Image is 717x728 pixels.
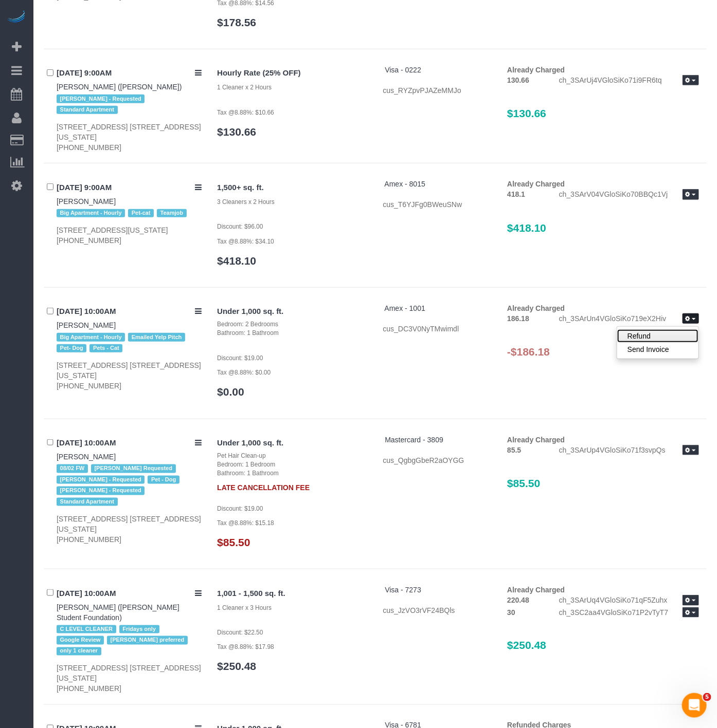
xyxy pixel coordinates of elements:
[89,344,122,352] span: Pets - Cat
[507,76,529,84] strong: 130.66
[57,589,202,598] h4: [DATE] 10:00AM
[217,307,367,316] h4: Under 1,000 sq. ft.
[217,386,244,398] a: $0.00
[217,439,367,447] h4: Under 1,000 sq. ft.
[507,640,546,651] span: $250.48
[551,189,707,201] div: ch_3SArV04VGloSiKo70BBQc1Vj
[57,636,104,644] span: Google Review
[551,313,707,326] div: ch_3SArUn4VGloSiKo719eX2Hiv
[148,476,179,484] span: Pet - Dog
[507,190,525,198] strong: 418.1
[617,343,698,356] a: Send Invoice
[507,346,699,358] h3: -$186.18
[217,478,310,492] strong: LATE CANCELLATION FEE
[507,222,546,234] span: $418.10
[217,452,367,460] div: Pet Hair Clean-up
[507,314,529,323] strong: 186.18
[57,625,116,633] span: C LEVEL CLEANER
[217,16,256,28] a: $178.56
[57,462,202,509] div: Tags
[57,623,202,658] div: Tags
[57,197,116,206] a: [PERSON_NAME]
[703,693,711,701] span: 5
[57,333,125,341] span: Big Apartment - Hourly
[57,647,101,656] span: only 1 cleaner
[57,453,116,461] a: [PERSON_NAME]
[57,95,145,103] span: [PERSON_NAME] - Requested
[551,445,707,457] div: ch_3SArUp4VGloSiKo71f3svpQs
[217,469,367,478] div: Bathroom: 1 Bathroom
[507,477,540,489] span: $85.50
[57,514,202,545] div: [STREET_ADDRESS] [STREET_ADDRESS][US_STATE] [PHONE_NUMBER]
[507,180,565,188] strong: Already Charged
[383,605,492,615] div: cus_JzVO3rVF24BQls
[507,107,546,119] span: $130.66
[217,69,367,78] h4: Hourly Rate (25% OFF)
[217,536,250,548] a: $85.50
[57,225,202,246] div: [STREET_ADDRESS][US_STATE] [PHONE_NUMBER]
[57,209,125,217] span: Big Apartment - Hourly
[217,519,274,527] small: Tax @8.88%: $15.18
[6,10,27,25] a: Automaid Logo
[57,122,202,153] div: [STREET_ADDRESS] [STREET_ADDRESS][US_STATE] [PHONE_NUMBER]
[217,644,274,651] small: Tax @8.88%: $17.98
[217,604,272,611] small: 1 Cleaner x 3 Hours
[507,446,521,454] strong: 85.5
[217,223,263,230] small: Discount: $96.00
[385,304,425,312] a: Amex - 1001
[107,636,188,644] span: [PERSON_NAME] preferred
[57,476,145,484] span: [PERSON_NAME] - Requested
[57,439,202,447] h4: [DATE] 10:00AM
[217,255,256,267] a: $418.10
[128,333,185,341] span: Emailed Yelp Pitch
[57,207,202,220] div: Tags
[217,354,263,362] small: Discount: $19.00
[217,109,274,116] small: Tax @8.88%: $10.66
[507,586,565,594] strong: Already Charged
[57,464,88,473] span: 08/02 FW
[682,693,707,718] iframe: Intercom live chat
[217,629,263,636] small: Discount: $22.50
[217,198,275,206] small: 3 Cleaners x 2 Hours
[385,180,425,188] a: Amex - 8015
[383,324,492,334] div: cus_DC3V0NyTMwimdl
[217,369,271,376] small: Tax @8.88%: $0.00
[617,329,698,343] a: Refund
[385,586,421,594] a: Visa - 7273
[217,126,256,138] a: $130.66
[507,66,565,74] strong: Already Charged
[507,608,515,617] strong: 30
[57,183,202,192] h4: [DATE] 9:00AM
[57,92,202,117] div: Tags
[217,505,263,512] small: Discount: $19.00
[57,330,202,355] div: Tags
[385,436,443,444] a: Mastercard - 3809
[217,460,367,469] div: Bedroom: 1 Bedroom
[551,595,707,607] div: ch_3SArUq4VGloSiKo71qF5Zuhx
[507,436,565,444] strong: Already Charged
[551,75,707,87] div: ch_3SArUj4VGloSiKo71i9FR6tq
[57,344,86,352] span: Pet- Dog
[57,307,202,316] h4: [DATE] 10:00AM
[217,238,274,245] small: Tax @8.88%: $34.10
[57,487,145,495] span: [PERSON_NAME] - Requested
[507,304,565,312] strong: Already Charged
[551,607,707,620] div: ch_3SC2aa4VGloSiKo71P2vTyT7
[217,661,256,673] a: $250.48
[57,360,202,391] div: [STREET_ADDRESS] [STREET_ADDRESS][US_STATE] [PHONE_NUMBER]
[57,498,118,506] span: Standard Apartment
[57,83,182,91] a: [PERSON_NAME] ([PERSON_NAME])
[217,84,272,91] small: 1 Cleaner x 2 Hours
[217,320,367,329] div: Bedroom: 2 Bedrooms
[385,66,421,74] a: Visa - 0222
[383,85,492,96] div: cus_RYZpvPJAZeMMJo
[91,464,176,473] span: [PERSON_NAME] Requested
[383,199,492,210] div: cus_T6YJFg0BWeuSNw
[217,589,367,598] h4: 1,001 - 1,500 sq. ft.
[57,663,202,694] div: [STREET_ADDRESS] [STREET_ADDRESS][US_STATE] [PHONE_NUMBER]
[157,209,187,217] span: Teamjob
